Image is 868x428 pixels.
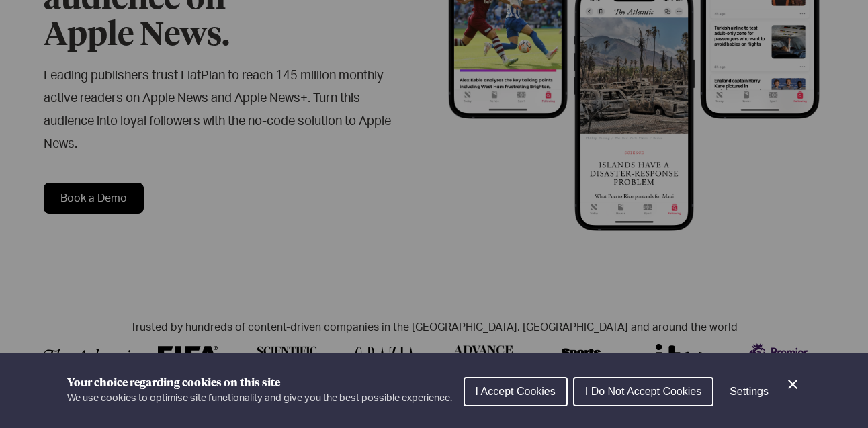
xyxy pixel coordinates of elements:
h1: Your choice regarding cookies on this site [67,375,452,391]
button: Close Cookie Control [785,376,801,392]
p: We use cookies to optimise site functionality and give you the best possible experience. [67,391,452,406]
span: Settings [730,386,769,397]
button: Settings [719,378,779,405]
span: I Do Not Accept Cookies [585,386,701,397]
button: I Do Not Accept Cookies [573,377,713,406]
span: I Accept Cookies [476,386,556,397]
button: I Accept Cookies [464,377,568,406]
